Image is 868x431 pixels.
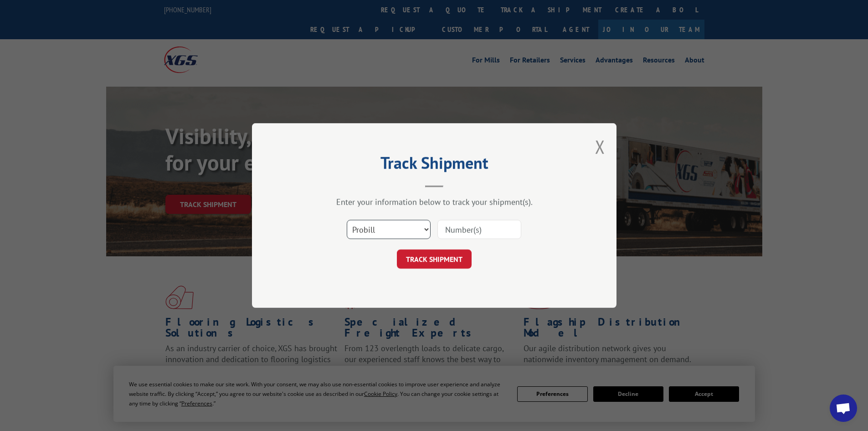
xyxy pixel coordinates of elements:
button: TRACK SHIPMENT [397,249,472,269]
div: Enter your information below to track your shipment(s). [298,197,571,207]
button: Close modal [595,135,605,159]
input: Number(s) [437,220,521,239]
div: Open chat [830,395,857,422]
h2: Track Shipment [298,156,571,174]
